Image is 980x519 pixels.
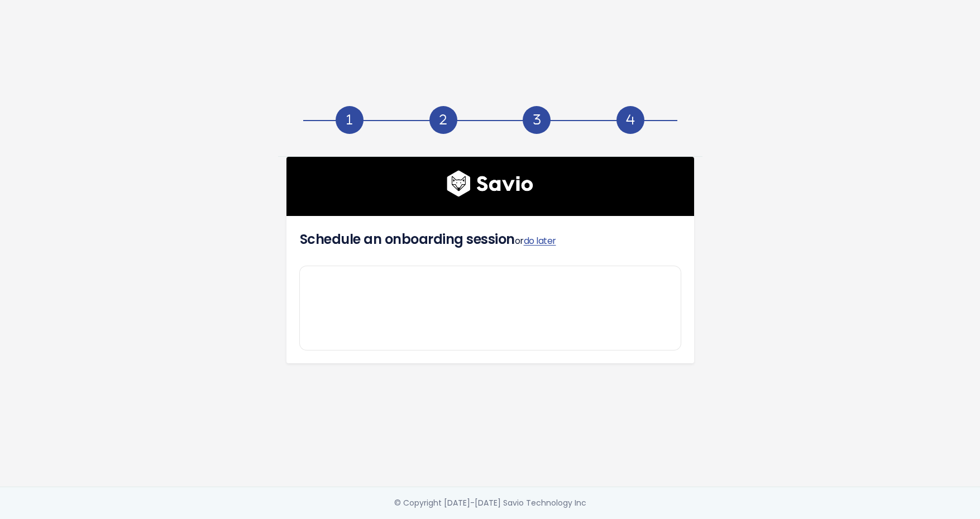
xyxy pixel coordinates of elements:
[447,170,533,197] img: logo600x187.a314fd40982d.png
[300,266,681,350] iframe: 0ecbe5cb
[515,234,556,247] span: or
[394,496,586,510] div: © Copyright [DATE]-[DATE] Savio Technology Inc
[300,229,681,249] h4: Schedule an onboarding session
[524,234,556,247] a: do later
